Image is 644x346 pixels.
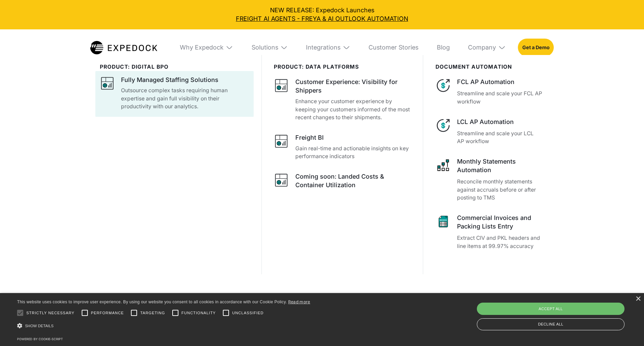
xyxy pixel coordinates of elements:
p: Reconcile monthly statements against accruals before or after posting to TMS [457,178,544,202]
div: product: digital bpo [100,64,249,70]
div: Why Expedock [174,29,239,66]
div: Company [462,29,512,66]
div: LCL AP Automation [457,118,544,126]
div: Solutions [245,29,294,66]
div: Integrations [306,44,340,51]
p: Outsource complex tasks requiring human expertise and gain full visibility on their productivity ... [121,86,249,110]
p: Streamline and scale your FCL AP workflow [457,89,544,106]
div: NEW RELEASE: Expedock Launches [6,6,638,23]
div: Show details [17,321,310,331]
div: Fully Managed Staffing Solutions [121,76,218,84]
a: Coming soon: Landed Costs & Container Utilization [274,172,411,192]
a: Get a Demo [518,39,554,56]
a: Powered by cookie-script [17,337,63,341]
a: FREIGHT AI AGENTS - FREYA & AI OUTLOOK AUTOMATION [6,15,638,23]
p: Streamline and scale your LCL AP workflow [457,129,544,146]
span: Unclassified [232,310,264,316]
div: Close [635,296,641,302]
a: Commercial Invoices and Packing Lists EntryExtract CIV and PKL headers and line items at 99.97% a... [435,214,544,250]
span: Strictly necessary [26,310,75,316]
span: Show details [25,324,54,328]
a: Customer Stories [362,29,425,66]
div: Monthly Statements Automation [457,157,544,175]
div: Company [468,44,496,51]
a: FCL AP AutomationStreamline and scale your FCL AP workflow [435,78,544,106]
div: Decline all [477,318,625,330]
a: Blog [431,29,456,66]
div: Accept all [477,303,625,315]
span: Performance [91,310,124,316]
div: Customer Experience: Visibility for Shippers [295,78,411,95]
a: Freight BIGain real-time and actionable insights on key performance indicators [274,134,411,161]
a: Customer Experience: Visibility for ShippersEnhance your customer experience by keeping your cust... [274,78,411,121]
div: Commercial Invoices and Packing Lists Entry [457,214,544,231]
div: Why Expedock [180,44,224,51]
span: Targeting [140,310,165,316]
p: Extract CIV and PKL headers and line items at 99.97% accuracy [457,234,544,250]
span: Functionality [182,310,216,316]
div: Freight BI [295,134,324,142]
div: Coming soon: Landed Costs & Container Utilization [295,172,411,190]
p: Enhance your customer experience by keeping your customers informed of the most recent changes to... [295,97,411,121]
div: PRODUCT: data platforms [274,64,411,70]
div: Solutions [252,44,278,51]
a: LCL AP AutomationStreamline and scale your LCL AP workflow [435,118,544,146]
p: Gain real-time and actionable insights on key performance indicators [295,144,411,161]
span: This website uses cookies to improve user experience. By using our website you consent to all coo... [17,300,287,304]
a: Fully Managed Staffing SolutionsOutsource complex tasks requiring human expertise and gain full v... [100,76,249,111]
div: Integrations [300,29,357,66]
div: document automation [435,64,544,70]
div: FCL AP Automation [457,78,544,86]
a: Monthly Statements AutomationReconcile monthly statements against accruals before or after postin... [435,157,544,202]
iframe: Chat Widget [610,313,644,346]
a: Read more [288,299,310,304]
